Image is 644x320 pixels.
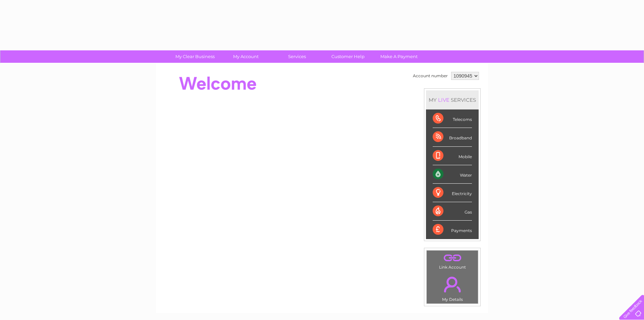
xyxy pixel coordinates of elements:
div: Gas [433,202,472,221]
td: Account number [411,70,449,82]
div: Payments [433,221,472,239]
div: Mobile [433,147,472,165]
a: . [428,273,476,296]
div: Water [433,165,472,184]
div: LIVE [437,97,451,103]
td: My Details [426,271,478,304]
a: My Account [218,50,274,63]
div: Broadband [433,128,472,146]
a: Make A Payment [371,50,427,63]
div: MY SERVICES [426,90,479,109]
div: Telecoms [433,109,472,128]
td: Link Account [426,250,478,271]
a: Customer Help [320,50,376,63]
a: My Clear Business [167,50,223,63]
a: Services [269,50,325,63]
a: . [428,252,476,264]
div: Electricity [433,184,472,202]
